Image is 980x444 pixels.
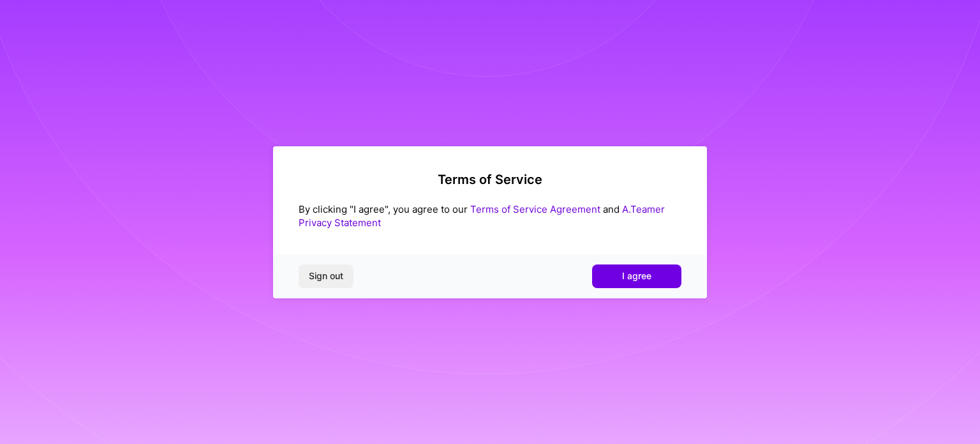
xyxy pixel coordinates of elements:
span: I agree [622,270,651,282]
a: Terms of Service Agreement [470,203,600,215]
h2: Terms of Service [299,172,681,187]
button: I agree [592,264,681,287]
div: By clicking "I agree", you agree to our and [299,203,681,229]
span: Sign out [309,270,343,282]
button: Sign out [299,264,353,287]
